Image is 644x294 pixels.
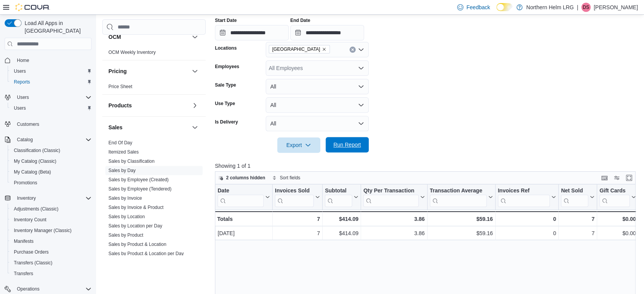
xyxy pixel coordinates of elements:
[226,175,265,181] span: 2 columns hidden
[108,124,123,131] h3: Sales
[14,55,92,65] span: Home
[14,194,39,203] button: Inventory
[108,140,132,146] span: End Of Day
[325,187,352,207] div: Subtotal
[102,138,206,271] div: Sales
[11,226,75,235] a: Inventory Manager (Classic)
[108,177,169,183] span: Sales by Employee (Created)
[215,17,237,23] label: Start Date
[17,195,36,201] span: Inventory
[190,123,200,132] button: Sales
[108,84,132,90] span: Price Sheet
[14,79,30,85] span: Reports
[2,134,95,145] button: Catalog
[599,187,636,207] button: Gift Cards
[429,187,493,207] button: Transaction Average
[108,241,166,247] span: Sales by Product & Location
[14,217,47,223] span: Inventory Count
[8,77,95,87] button: Reports
[215,82,236,88] label: Sale Type
[11,237,92,246] span: Manifests
[612,173,621,182] button: Display options
[108,195,142,201] span: Sales by Invoice
[429,187,486,195] div: Transaction Average
[11,178,40,187] a: Promotions
[14,180,37,186] span: Promotions
[108,168,136,173] a: Sales by Day
[108,159,155,164] a: Sales by Classification
[215,25,289,40] input: Press the down key to open a popover containing a calendar.
[8,247,95,257] button: Purchase Orders
[14,206,58,212] span: Adjustments (Classic)
[108,186,171,192] a: Sales by Employee (Tendered)
[11,258,55,267] a: Transfers (Classic)
[14,227,72,234] span: Inventory Manager (Classic)
[266,97,369,113] button: All
[14,135,36,144] button: Catalog
[102,82,206,94] div: Pricing
[498,229,556,238] div: 0
[8,103,95,114] button: Users
[429,229,493,238] div: $59.16
[11,67,29,76] a: Users
[8,145,95,156] button: Classification (Classic)
[108,204,163,210] span: Sales by Invoice & Product
[108,195,142,201] a: Sales by Invoice
[8,225,95,236] button: Inventory Manager (Classic)
[108,205,163,210] a: Sales by Invoice & Product
[15,3,50,11] img: Cova
[599,187,630,195] div: Gift Cards
[275,187,314,207] div: Invoices Sold
[325,187,358,207] button: Subtotal
[215,100,235,107] label: Use Type
[14,284,43,294] button: Operations
[218,187,270,207] button: Date
[14,260,52,266] span: Transfers (Classic)
[14,135,92,144] span: Catalog
[108,177,169,182] a: Sales by Employee (Created)
[8,167,95,177] button: My Catalog (Beta)
[561,187,588,195] div: Net Sold
[14,93,32,102] button: Users
[14,169,51,175] span: My Catalog (Beta)
[8,156,95,167] button: My Catalog (Classic)
[108,214,145,220] span: Sales by Location
[17,94,29,100] span: Users
[282,137,316,153] span: Export
[8,177,95,188] button: Promotions
[11,215,50,224] a: Inventory Count
[215,63,239,70] label: Employees
[11,167,92,177] span: My Catalog (Beta)
[14,249,49,255] span: Purchase Orders
[14,93,92,102] span: Users
[561,187,588,207] div: Net Sold
[11,77,33,87] a: Reports
[269,45,330,53] span: Bowmanville
[277,137,320,153] button: Export
[108,232,143,238] a: Sales by Product
[14,119,92,129] span: Customers
[11,204,92,214] span: Adjustments (Classic)
[11,77,92,87] span: Reports
[599,187,630,207] div: Gift Card Sales
[526,3,574,12] p: Northern Helm LRG
[266,79,369,94] button: All
[2,92,95,103] button: Users
[14,105,26,111] span: Users
[266,116,369,131] button: All
[108,102,132,109] h3: Products
[280,175,300,181] span: Sort fields
[275,229,320,238] div: 7
[108,49,156,55] span: OCM Weekly Inventory
[11,204,62,214] a: Adjustments (Classic)
[11,146,63,155] a: Classification (Classic)
[108,214,145,219] a: Sales by Location
[108,251,184,256] a: Sales by Product & Location per Day
[108,149,139,155] a: Itemized Sales
[498,187,556,207] button: Invoices Ref
[11,157,60,166] a: My Catalog (Classic)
